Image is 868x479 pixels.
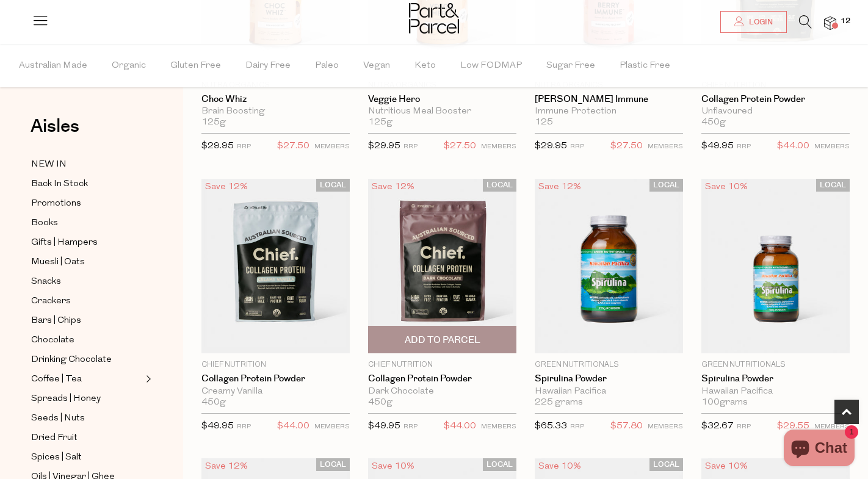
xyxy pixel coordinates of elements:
a: Back In Stock [31,176,142,192]
a: Gifts | Hampers [31,235,142,250]
a: Crackers [31,294,142,309]
img: Spirulina Powder [701,179,850,354]
button: Add To Parcel [368,326,516,353]
img: Collagen Protein Powder [201,179,350,354]
small: RRP [237,423,251,430]
span: $29.55 [777,419,809,434]
a: Collagen Protein Powder [201,373,350,384]
span: $57.80 [610,419,643,434]
a: Collagen Protein Powder [701,94,850,105]
span: LOCAL [316,179,350,192]
div: Hawaiian Pacifica [535,386,683,397]
span: 125g [201,117,226,128]
span: Books [31,216,58,231]
span: $32.67 [701,422,734,431]
span: Australian Made [19,45,87,87]
a: Seeds | Nuts [31,411,142,426]
small: RRP [403,143,418,150]
div: Immune Protection [535,106,683,117]
span: $44.00 [777,139,809,154]
a: Dried Fruit [31,430,142,445]
button: Expand/Collapse Coffee | Tea [143,372,151,386]
small: MEMBERS [648,423,683,430]
span: $44.00 [277,419,309,434]
img: Part&Parcel [409,3,459,34]
span: Login [746,17,773,27]
small: RRP [737,143,751,150]
small: MEMBERS [481,143,516,150]
div: Unflavoured [701,106,850,117]
span: 125g [368,117,392,128]
div: Brain Boosting [201,106,350,117]
span: Chocolate [31,333,74,348]
div: Save 10% [535,458,585,475]
span: $27.50 [610,139,643,154]
span: 450g [201,397,226,408]
span: $49.95 [701,142,734,151]
div: Dark Chocolate [368,386,516,397]
div: Hawaiian Pacifica [701,386,850,397]
span: Add To Parcel [405,334,480,347]
span: Paleo [315,45,339,87]
p: Green Nutritionals [701,359,850,370]
span: NEW IN [31,157,67,172]
a: Spices | Salt [31,450,142,465]
span: $44.00 [444,419,476,434]
p: Chief Nutrition [201,359,350,370]
span: Bars | Chips [31,314,81,328]
a: Spirulina Powder [535,373,683,384]
a: Snacks [31,274,142,289]
img: Spirulina Powder [535,179,683,354]
span: $65.33 [535,422,567,431]
inbox-online-store-chat: Shopify online store chat [780,430,858,469]
div: Save 10% [701,179,751,195]
div: Save 12% [201,179,251,195]
small: RRP [570,143,584,150]
p: Green Nutritionals [535,359,683,370]
span: 125 [535,117,553,128]
span: Organic [112,45,146,87]
span: Seeds | Nuts [31,411,85,426]
span: 225 grams [535,397,583,408]
div: Save 12% [368,179,418,195]
span: Keto [414,45,436,87]
a: [PERSON_NAME] Immune [535,94,683,105]
span: 450g [701,117,726,128]
span: LOCAL [483,179,516,192]
a: Books [31,215,142,231]
span: Gluten Free [170,45,221,87]
a: Coffee | Tea [31,372,142,387]
a: Spirulina Powder [701,373,850,384]
small: RRP [237,143,251,150]
span: Spreads | Honey [31,392,101,406]
a: Drinking Chocolate [31,352,142,367]
span: Dried Fruit [31,431,78,445]
small: MEMBERS [814,423,850,430]
span: $27.50 [277,139,309,154]
a: Veggie Hero [368,94,516,105]
a: Choc Whiz [201,94,350,105]
small: MEMBERS [314,423,350,430]
div: Save 10% [701,458,751,475]
a: Login [720,11,787,33]
a: 12 [824,16,836,29]
span: LOCAL [483,458,516,471]
a: Collagen Protein Powder [368,373,516,384]
span: 450g [368,397,392,408]
span: Muesli | Oats [31,255,85,270]
span: $49.95 [368,422,400,431]
div: Save 12% [535,179,585,195]
span: Aisles [31,113,79,140]
small: RRP [403,423,418,430]
span: 12 [837,16,853,27]
div: Save 10% [368,458,418,475]
small: RRP [570,423,584,430]
span: Plastic Free [620,45,670,87]
span: Drinking Chocolate [31,353,112,367]
small: MEMBERS [314,143,350,150]
span: LOCAL [316,458,350,471]
span: Dairy Free [245,45,291,87]
span: LOCAL [816,179,850,192]
span: 100grams [701,397,748,408]
div: Nutritious Meal Booster [368,106,516,117]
